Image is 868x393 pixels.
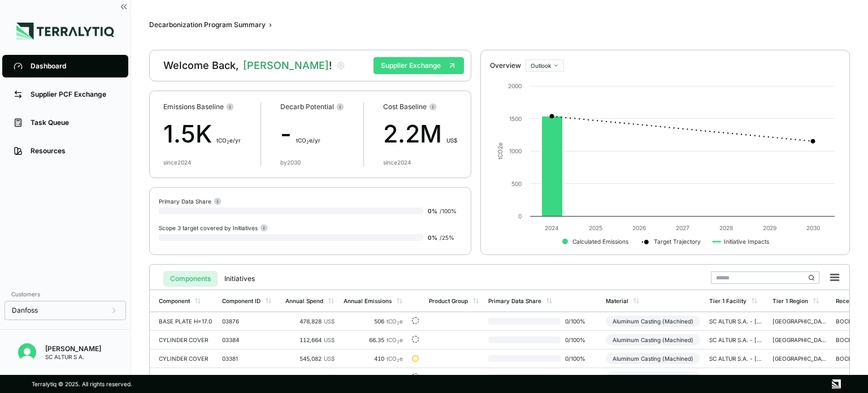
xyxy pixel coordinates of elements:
span: tCO e [387,355,403,362]
sub: 2 [397,339,400,344]
img: Dumitru Cotelin [18,343,36,361]
span: tCO e [387,374,403,381]
div: Aluminum Casting (Machined) [606,353,700,364]
div: Product Group [429,297,468,304]
text: tCO e [497,142,504,159]
div: Decarbonization Program Summary [149,20,266,29]
text: 2030 [806,224,820,231]
div: Tier 1 Facility [709,297,747,304]
div: Scope 3 target covered by Initiatives [159,223,268,232]
tspan: 2 [497,146,504,149]
div: 410 [344,355,403,362]
span: t CO e/yr [216,137,241,144]
span: ! [329,59,332,71]
div: 545,082 [285,355,335,362]
span: tCO e [387,336,403,343]
text: 2025 [589,224,602,231]
span: 0 / 100 % [561,374,597,381]
div: CYLINDER COVER [159,336,213,343]
div: [GEOGRAPHIC_DATA] [772,318,827,325]
span: US$ [324,336,335,343]
div: Supplier PCF Exchange [31,90,117,99]
div: 0.71 [344,374,403,381]
div: [GEOGRAPHIC_DATA] [772,355,827,362]
div: Aluminum Casting (Machined) [606,316,700,327]
sub: 2 [397,321,400,326]
div: Decarb Potential [280,102,344,111]
button: Open user button [14,339,41,366]
text: Calculated Emissions [572,238,628,245]
span: 0 % [428,208,437,214]
text: 2000 [508,83,522,89]
div: SC ALTUR S.A. - [GEOGRAPHIC_DATA] [709,374,763,381]
div: BASE PLATE H=17.0 [159,318,213,325]
div: [PERSON_NAME] [45,344,101,353]
text: 2029 [763,224,776,231]
div: 1,284 [285,374,335,381]
text: Target Trajectory [654,238,701,245]
span: US$ [446,137,457,144]
span: [PERSON_NAME] [243,59,332,72]
div: 03876 [222,318,276,325]
span: 0 % [428,234,437,241]
span: 0 / 100 % [561,355,597,362]
div: Annual Emissions [344,297,392,304]
div: 506 [344,318,403,325]
div: Primary Data Share [159,197,222,205]
div: Resources [31,146,117,156]
div: 06939 [222,374,276,381]
div: Tier 1 Region [772,297,808,304]
div: 66.35 [344,336,403,343]
span: 0 / 100 % [561,318,597,325]
div: Welcome Back, [163,59,332,72]
div: CYLINDER COVER [159,374,213,381]
text: 0 [518,213,522,219]
sub: 2 [227,140,229,145]
div: Material [606,297,628,304]
div: since 2024 [163,159,191,166]
span: Danfoss [12,306,38,315]
div: Emissions Baseline [163,102,241,111]
div: 1.5K [163,116,241,152]
div: by 2030 [280,159,301,166]
text: 2028 [719,224,733,231]
div: [GEOGRAPHIC_DATA] [772,336,827,343]
text: 1000 [509,148,522,154]
div: Dashboard [31,62,117,71]
span: 0 / 100 % [561,336,597,343]
div: 03384 [222,336,276,343]
sub: 2 [306,140,309,145]
div: Annual Spend [285,297,323,304]
button: Components [163,271,218,287]
div: 2.2M [383,116,457,152]
text: 500 [511,180,522,187]
span: US$ [324,318,335,325]
div: - [280,116,344,152]
span: / 100 % [440,208,457,214]
button: Initiatives [218,271,262,287]
div: Component [159,297,190,304]
div: Primary Data Share [488,297,541,304]
span: US$ [324,355,335,362]
div: Aluminum Casting (Machined) [606,334,700,346]
span: tCO e [387,318,403,325]
div: Component ID [222,297,261,304]
div: SC ALTUR S A. [45,353,101,360]
div: 112,664 [285,336,335,343]
div: Customers [5,287,126,301]
div: Aluminum Casting (Machined) [606,372,700,383]
div: CYLINDER COVER [159,355,213,362]
div: Overview [490,61,521,70]
div: SC ALTUR S.A. - [GEOGRAPHIC_DATA] [709,355,763,362]
div: [GEOGRAPHIC_DATA] [772,374,827,381]
span: t CO e/yr [296,137,320,144]
div: Task Queue [31,118,117,127]
text: 2024 [545,224,559,231]
text: 2026 [632,224,646,231]
text: Initiative Impacts [724,238,769,245]
div: 03381 [222,355,276,362]
div: SC ALTUR S.A. - [GEOGRAPHIC_DATA] [709,336,763,343]
button: Supplier Exchange [374,57,464,74]
span: › [269,20,272,29]
div: 478,828 [285,318,335,325]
